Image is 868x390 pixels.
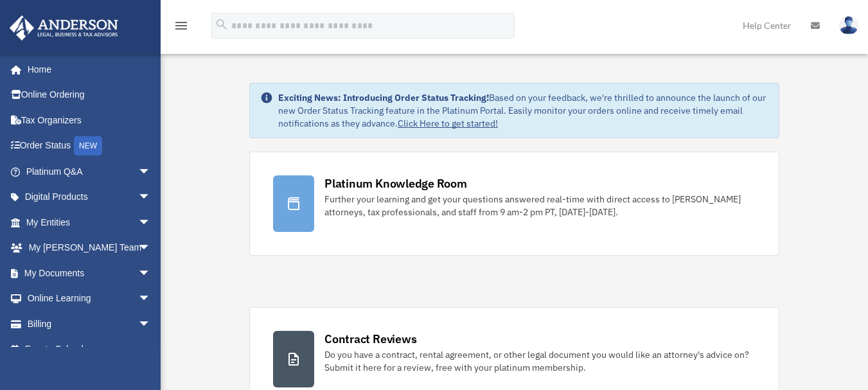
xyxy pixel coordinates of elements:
[278,91,768,130] div: Based on your feedback, we're thrilled to announce the launch of our new Order Status Tracking fe...
[138,209,164,236] span: arrow_drop_down
[173,18,189,33] i: menu
[9,337,170,362] a: Events Calendar
[9,311,170,337] a: Billingarrow_drop_down
[398,118,498,129] a: Click Here to get started!
[9,184,170,210] a: Digital Productsarrow_drop_down
[138,159,164,185] span: arrow_drop_down
[173,22,189,33] a: menu
[9,57,164,82] a: Home
[138,184,164,211] span: arrow_drop_down
[9,286,170,312] a: Online Learningarrow_drop_down
[324,331,416,347] div: Contract Reviews
[9,209,170,235] a: My Entitiesarrow_drop_down
[215,17,229,31] i: search
[9,159,170,184] a: Platinum Q&Aarrow_drop_down
[839,16,858,35] img: User Pic
[278,92,489,103] strong: Exciting News: Introducing Order Status Tracking!
[9,107,170,133] a: Tax Organizers
[9,260,170,286] a: My Documentsarrow_drop_down
[9,82,170,108] a: Online Ordering
[138,260,164,287] span: arrow_drop_down
[9,133,170,159] a: Order StatusNEW
[74,136,102,155] div: NEW
[6,15,122,40] img: Anderson Advisors Platinum Portal
[138,235,164,261] span: arrow_drop_down
[324,348,756,374] div: Do you have a contract, rental agreement, or other legal document you would like an attorney's ad...
[138,311,164,337] span: arrow_drop_down
[324,175,467,191] div: Platinum Knowledge Room
[249,152,779,256] a: Platinum Knowledge Room Further your learning and get your questions answered real-time with dire...
[9,235,170,261] a: My [PERSON_NAME] Teamarrow_drop_down
[138,286,164,312] span: arrow_drop_down
[324,193,756,218] div: Further your learning and get your questions answered real-time with direct access to [PERSON_NAM...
